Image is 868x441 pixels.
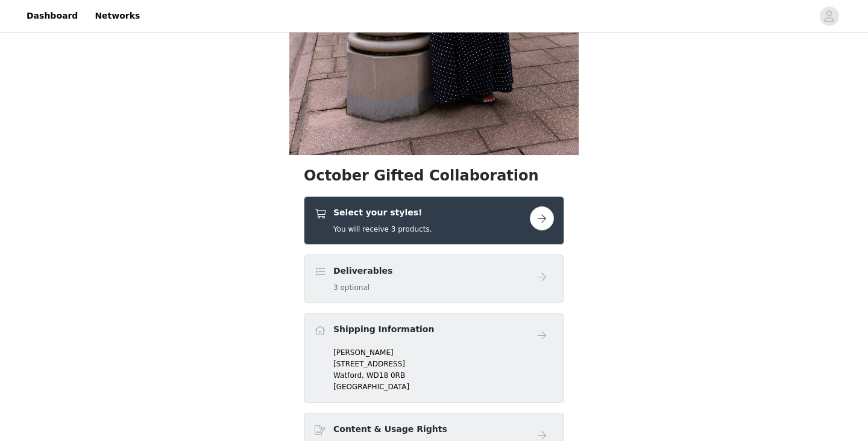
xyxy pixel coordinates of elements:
p: [STREET_ADDRESS] [333,359,554,369]
h5: 3 optional [333,282,392,293]
span: Watford, [333,371,364,380]
h4: Select your styles! [333,206,432,219]
h5: You will receive 3 products. [333,224,432,235]
div: Deliverables [304,254,564,303]
a: Dashboard [19,2,85,29]
h1: October Gifted Collaboration [304,165,564,187]
h4: Content & Usage Rights [333,423,447,436]
div: Select your styles! [304,196,564,245]
h4: Shipping Information [333,323,434,336]
a: Networks [87,2,147,29]
div: Shipping Information [304,313,564,404]
p: [GEOGRAPHIC_DATA] [333,381,554,392]
div: avatar [823,7,835,26]
span: WD18 0RB [366,371,405,380]
h4: Deliverables [333,265,392,277]
p: [PERSON_NAME] [333,347,554,358]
